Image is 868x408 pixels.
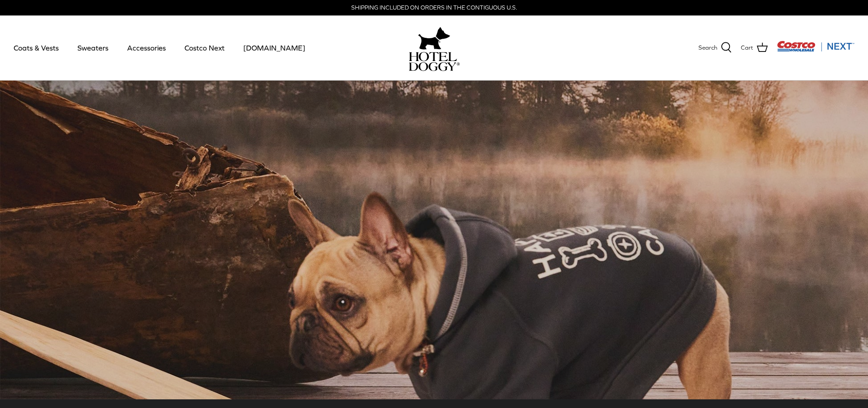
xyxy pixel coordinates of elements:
a: Sweaters [69,32,117,63]
a: [DOMAIN_NAME] [235,32,313,63]
span: Cart [741,43,753,53]
a: Cart [741,42,768,54]
img: hoteldoggycom [409,52,460,71]
a: Search [699,42,732,54]
a: Accessories [119,32,174,63]
span: Search [699,43,717,53]
a: Costco Next [176,32,233,63]
img: Costco Next [777,41,854,52]
img: hoteldoggy.com [418,25,450,52]
a: hoteldoggy.com hoteldoggycom [409,25,460,71]
a: Coats & Vests [5,32,67,63]
a: Visit Costco Next [777,46,854,53]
